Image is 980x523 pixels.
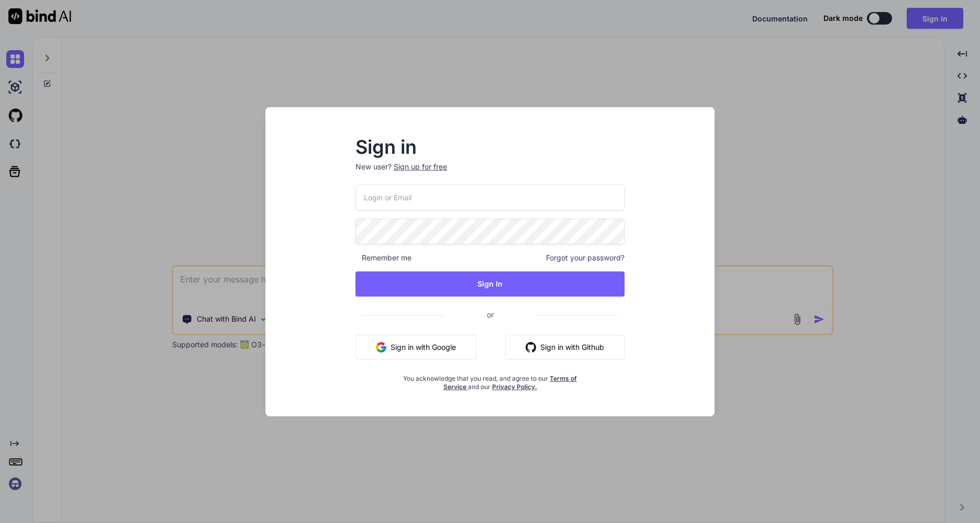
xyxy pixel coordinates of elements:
h2: Sign in [355,139,625,155]
input: Login or Email [355,185,625,210]
div: Sign up for free [394,162,447,172]
span: or [445,302,536,327]
button: Sign in with Google [355,335,476,360]
button: Sign in with Github [505,335,625,360]
a: Privacy Policy. [492,383,537,391]
a: Terms of Service [443,374,577,391]
span: Remember me [355,253,411,263]
span: Forgot your password? [546,253,625,263]
button: Sign In [355,271,625,297]
p: New user? [355,162,625,185]
img: github [526,342,536,353]
img: google [376,342,386,353]
div: You acknowledge that you read, and agree to our and our [400,368,580,391]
